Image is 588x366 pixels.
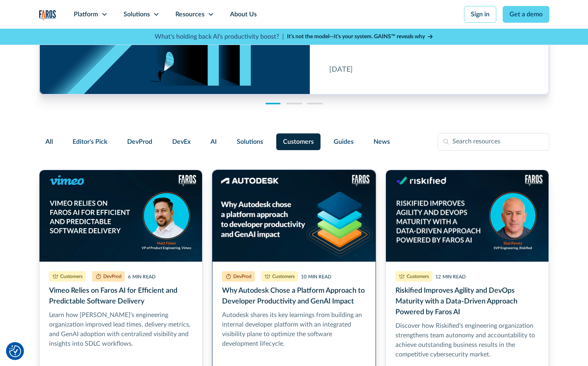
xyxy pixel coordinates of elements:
span: DevProd [127,137,152,147]
span: Editor's Pick [73,137,107,147]
span: DevEx [172,137,191,147]
form: Filter Form [39,133,549,151]
span: AI [210,137,217,147]
img: Revisit consent button [9,345,21,357]
img: Logo of the analytics and reporting company Faros. [39,10,56,21]
span: Customers [283,137,314,147]
p: What's holding back AI's productivity boost? | [155,32,284,41]
a: Get a demo [503,6,549,23]
span: All [45,137,53,147]
img: On a blue background, the Vimeo and Faros AI logos appear with the text "Vimeo relies on Faros AI... [39,170,203,262]
a: Sign in [464,6,496,23]
div: Platform [74,10,98,19]
strong: It’s not the model—it’s your system. GAINS™ reveals why [287,34,425,39]
img: White banner with image on the right side. Image contains Autodesk logo and Faros AI logo. Text t... [212,170,376,262]
a: home [39,10,56,21]
span: News [374,137,390,147]
a: It’s not the model—it’s your system. GAINS™ reveals why [287,33,434,41]
input: Search resources [438,133,549,151]
div: Resources [175,10,205,19]
img: Banner image of Shai Peretz, SVP Engineering at Riskified on a dark blue background with the blog... [386,170,549,262]
span: Solutions [237,137,263,147]
span: Guides [334,137,354,147]
div: Solutions [124,10,150,19]
button: Cookie Settings [9,345,21,357]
